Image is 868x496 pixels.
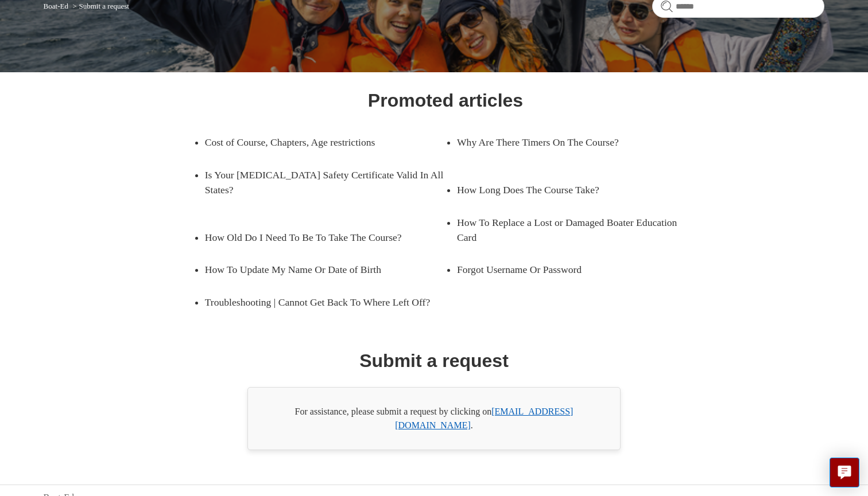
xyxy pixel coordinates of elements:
[457,206,697,254] a: How To Replace a Lost or Damaged Boater Education Card
[205,253,428,286] a: How To Update My Name Or Date of Birth
[457,174,680,206] a: How Long Does The Course Take?
[70,2,129,10] li: Submit a request
[395,407,573,430] a: [EMAIL_ADDRESS][DOMAIN_NAME]
[44,2,71,10] li: Boat-Ed
[205,221,428,253] a: How Old Do I Need To Be To Take The Course?
[457,126,680,158] a: Why Are There Timers On The Course?
[457,253,680,286] a: Forgot Username Or Password
[205,286,445,318] a: Troubleshooting | Cannot Get Back To Where Left Off?
[44,2,68,10] a: Boat-Ed
[205,159,445,206] a: Is Your [MEDICAL_DATA] Safety Certificate Valid In All States?
[830,458,859,487] button: Live chat
[205,126,428,158] a: Cost of Course, Chapters, Age restrictions
[359,347,509,374] h1: Submit a request
[368,87,523,114] h1: Promoted articles
[247,387,621,450] div: For assistance, please submit a request by clicking on .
